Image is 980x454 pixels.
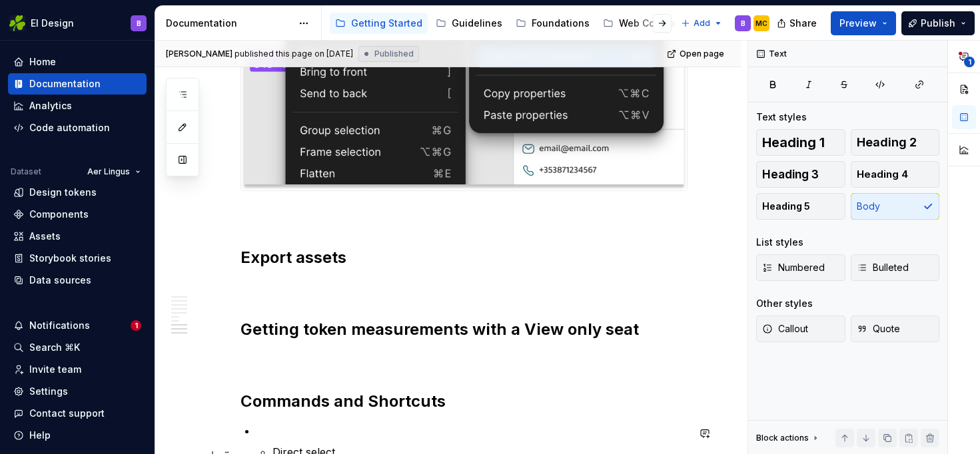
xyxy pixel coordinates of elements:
div: MC [755,18,767,29]
div: EI Design [31,17,74,30]
div: Assets [29,230,61,243]
div: Code automation [29,121,110,134]
a: Foundations [510,13,595,34]
div: Block actions [756,429,821,447]
a: Components [8,204,147,225]
span: Bulleted [857,261,909,274]
div: Web Components [619,17,702,30]
a: Guidelines [430,13,508,34]
span: Callout [762,322,808,336]
a: Design tokens [8,182,147,203]
span: Published [374,49,414,59]
div: Search ⌘K [29,341,80,354]
div: Documentation [166,17,292,30]
div: Data sources [29,274,91,287]
span: Open page [680,49,724,59]
div: Settings [29,385,68,398]
a: Storybook stories [8,248,147,269]
button: Search ⌘K [8,337,147,358]
button: Notifications1 [8,315,147,336]
button: Aer Lingus [81,162,147,181]
span: 1 [964,57,975,67]
span: Publish [921,17,955,30]
div: List styles [756,236,803,249]
a: Web Components [598,13,707,34]
span: Aer Lingus [87,166,130,177]
span: 1 [131,320,141,331]
a: Getting Started [330,13,428,34]
a: Settings [8,381,147,402]
span: Heading 2 [857,136,917,149]
div: Text styles [756,111,807,124]
a: Analytics [8,95,147,116]
h2: Commands and Shortcuts [241,391,688,412]
div: Block actions [756,433,809,443]
div: Page tree [330,10,674,37]
span: Heading 3 [762,168,819,181]
button: Bulleted [851,254,940,281]
div: Invite team [29,363,81,376]
div: Guidelines [452,17,502,30]
button: Help [8,425,147,446]
a: Data sources [8,270,147,291]
div: Storybook stories [29,252,111,265]
div: Other styles [756,297,813,310]
div: Documentation [29,77,101,91]
div: published this page on [DATE] [235,49,353,59]
a: Code automation [8,117,147,138]
button: Heading 4 [851,161,940,188]
button: Add [677,14,727,33]
button: Contact support [8,403,147,424]
a: Open page [663,45,730,63]
span: Heading 1 [762,136,825,149]
button: Heading 1 [756,129,845,156]
span: Add [694,18,710,29]
div: Contact support [29,407,105,420]
button: Share [770,11,825,35]
a: Home [8,51,147,73]
span: Share [789,17,817,30]
span: Quote [857,322,900,336]
span: Preview [839,17,877,30]
span: Numbered [762,261,825,274]
a: Documentation [8,73,147,95]
a: Invite team [8,359,147,380]
button: Callout [756,316,845,342]
span: Heading 5 [762,200,810,213]
button: Numbered [756,254,845,281]
div: Foundations [532,17,590,30]
div: Home [29,55,56,69]
div: Notifications [29,319,90,332]
h2: Getting token measurements with a View only seat [241,319,688,340]
span: [PERSON_NAME] [166,49,233,59]
div: Dataset [11,166,41,177]
div: Help [29,429,51,442]
img: 56b5df98-d96d-4d7e-807c-0afdf3bdaefa.png [9,15,25,31]
div: B [741,18,745,29]
button: EI DesignB [3,9,152,37]
button: Heading 5 [756,193,845,220]
span: Heading 4 [857,168,908,181]
button: Quote [851,316,940,342]
button: Publish [901,11,975,35]
a: Assets [8,226,147,247]
button: Preview [831,11,896,35]
div: B [137,18,141,29]
div: Analytics [29,99,72,113]
h2: Export assets [241,247,688,268]
button: Heading 2 [851,129,940,156]
div: Design tokens [29,186,97,199]
div: Getting Started [351,17,422,30]
div: Components [29,208,89,221]
button: Heading 3 [756,161,845,188]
